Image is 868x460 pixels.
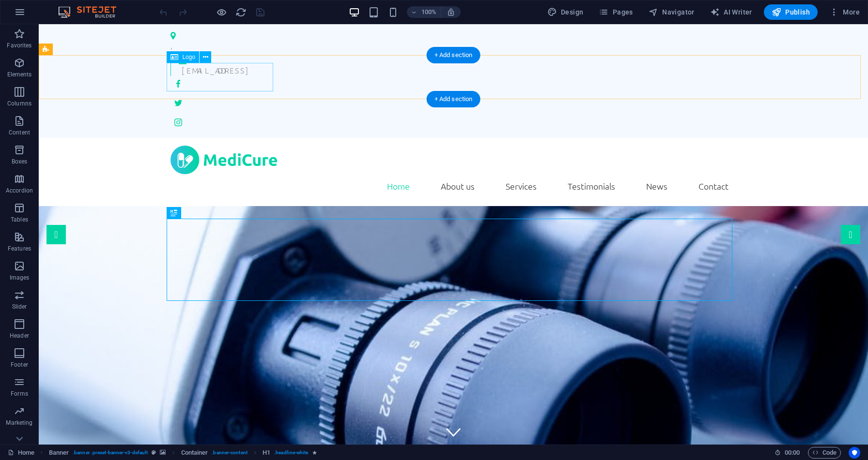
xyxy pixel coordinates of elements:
[11,216,28,223] p: Tables
[7,42,31,49] p: Favorites
[9,129,30,136] p: Content
[160,450,166,455] i: This element contains a background
[645,4,698,20] button: Navigator
[8,447,34,459] a: Click to cancel selection. Double-click to open Pages
[407,6,441,18] button: 100%
[49,447,317,459] nav: breadcrumb
[710,7,752,17] span: AI Writer
[274,447,308,459] span: . headline-white
[152,450,156,455] i: This element is a customizable preset
[6,419,32,427] p: Marketing
[235,7,247,18] i: Reload page
[6,187,33,194] p: Accordion
[182,54,195,60] span: Logo
[12,303,27,311] p: Slider
[427,91,480,107] div: + Add section
[11,390,28,398] p: Forms
[785,447,800,459] span: 00 00
[775,447,800,459] h6: Session time
[8,245,31,252] p: Features
[10,274,30,282] p: Images
[12,158,28,165] p: Boxes
[235,6,247,18] button: reload
[447,8,455,16] i: On resize automatically adjust zoom level to fit chosen device.
[421,6,437,18] h6: 100%
[543,4,588,20] div: Design (Ctrl+Alt+Y)
[56,6,128,18] img: Editor Logo
[649,7,695,17] span: Navigator
[11,361,28,369] p: Footer
[808,447,841,459] button: Code
[7,100,31,107] p: Columns
[73,447,148,459] span: . banner .preset-banner-v3-default
[263,447,270,459] span: Click to select. Double-click to edit
[706,4,756,20] button: AI Writer
[10,332,29,340] p: Header
[212,447,247,459] span: . banner-content
[825,4,864,20] button: More
[427,47,480,63] div: + Add section
[181,447,208,459] span: Click to select. Double-click to edit
[829,7,860,17] span: More
[547,7,584,17] span: Design
[599,7,633,17] span: Pages
[772,7,810,17] span: Publish
[216,6,227,18] button: Click here to leave preview mode and continue editing
[49,447,69,459] span: Click to select. Double-click to edit
[7,71,32,78] p: Elements
[595,4,636,20] button: Pages
[791,449,793,456] span: :
[849,447,860,459] button: Usercentrics
[312,450,317,455] i: Element contains an animation
[543,4,588,20] button: Design
[764,4,818,20] button: Publish
[812,447,837,459] span: Code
